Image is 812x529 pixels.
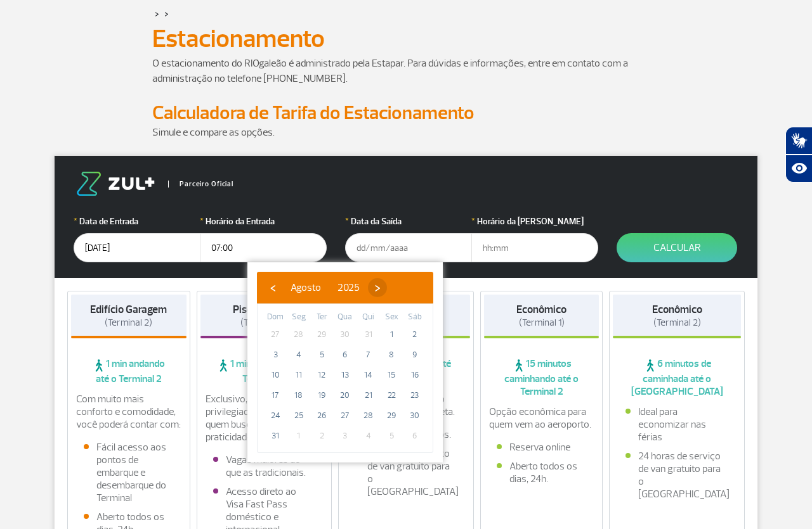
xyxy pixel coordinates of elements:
span: 28 [358,405,379,426]
span: 10 [265,365,285,385]
span: 2 [405,324,425,345]
span: 6 minutos de caminhada até o [GEOGRAPHIC_DATA] [613,357,741,398]
label: Data da Saída [345,215,472,228]
span: 31 [265,426,285,446]
span: 5 [311,345,332,365]
bs-datepicker-container: calendar [247,262,443,462]
span: 6 [335,345,355,365]
span: 25 [289,405,309,426]
span: 1 [381,324,402,345]
span: (Terminal 2) [105,317,152,329]
label: Horário da [PERSON_NAME] [471,215,598,228]
p: Com muito mais conforto e comodidade, você poderá contar com: [76,393,181,431]
span: (Terminal 2) [240,317,288,329]
th: weekday [403,310,426,324]
span: (Terminal 2) [653,317,701,329]
span: 22 [381,385,402,405]
span: 21 [358,385,379,405]
span: 28 [289,324,309,345]
p: Opção econômica para quem vem ao aeroporto. [489,405,594,431]
span: 15 minutos caminhando até o Terminal 2 [484,357,599,398]
input: dd/mm/aaaa [345,233,472,262]
li: 24 horas de serviço de van gratuito para o [GEOGRAPHIC_DATA] [355,447,457,498]
label: Data de Entrada [74,215,200,228]
span: 17 [265,385,285,405]
button: › [368,278,387,297]
h1: Estacionamento [152,28,660,49]
span: 9 [405,345,425,365]
h2: Calculadora de Tarifa do Estacionamento [152,101,660,125]
strong: Econômico [652,303,702,316]
a: > [155,6,159,21]
span: Parceiro Oficial [168,181,233,188]
label: Horário da Entrada [200,215,327,228]
img: logo-zul.png [74,172,157,196]
strong: Econômico [516,303,566,316]
span: 8 [381,345,402,365]
span: 4 [358,426,379,446]
span: 23 [405,385,425,405]
button: 2025 [329,278,368,297]
span: 1 min andando até o Terminal 2 [200,357,329,385]
th: weekday [334,310,357,324]
p: Exclusivo, com localização privilegiada e ideal para quem busca conforto e praticidade. [206,393,324,443]
input: hh:mm [200,233,327,262]
span: 15 [381,365,402,385]
span: 4 [289,345,309,365]
span: 27 [335,405,355,426]
span: (Terminal 1) [519,317,565,329]
li: Vagas maiores do que as tradicionais. [213,454,316,479]
span: 2 [311,426,332,446]
span: 24 [265,405,285,426]
bs-datepicker-navigation-view: ​ ​ ​ [263,279,387,292]
span: 26 [311,405,332,426]
p: O estacionamento do RIOgaleão é administrado pela Estapar. Para dúvidas e informações, entre em c... [152,56,660,86]
button: Abrir tradutor de língua de sinais. [785,127,812,155]
span: 13 [335,365,355,385]
span: 27 [265,324,285,345]
th: weekday [287,310,311,324]
span: 14 [358,365,379,385]
input: dd/mm/aaaa [74,233,200,262]
input: hh:mm [471,233,598,262]
span: Agosto [291,281,321,294]
th: weekday [264,310,287,324]
span: 11 [289,365,309,385]
span: 30 [405,405,425,426]
button: Calcular [617,233,737,262]
span: 12 [311,365,332,385]
span: 29 [381,405,402,426]
button: Agosto [282,278,329,297]
button: Abrir recursos assistivos. [785,155,812,182]
span: 2025 [337,281,360,294]
span: 29 [311,324,332,345]
li: Ideal para economizar nas férias [625,405,728,443]
th: weekday [310,310,334,324]
span: 7 [358,345,379,365]
span: 19 [311,385,332,405]
li: Reserva online [497,441,587,454]
strong: Edifício Garagem [90,303,167,316]
span: 30 [335,324,355,345]
p: Simule e compare as opções. [152,125,660,140]
th: weekday [380,310,403,324]
strong: Piso Premium [233,303,296,316]
span: 1 min andando até o Terminal 2 [71,357,187,385]
li: Fácil acesso aos pontos de embarque e desembarque do Terminal [84,441,174,504]
span: 3 [335,426,355,446]
span: 20 [335,385,355,405]
span: 16 [405,365,425,385]
li: 24 horas de serviço de van gratuito para o [GEOGRAPHIC_DATA] [625,450,728,500]
th: weekday [357,310,380,324]
div: Plugin de acessibilidade da Hand Talk. [785,127,812,182]
button: ‹ [263,278,282,297]
span: 18 [289,385,309,405]
span: 5 [381,426,402,446]
span: 6 [405,426,425,446]
span: 3 [265,345,285,365]
li: Aberto todos os dias, 24h. [497,460,587,485]
span: 31 [358,324,379,345]
span: 1 [289,426,309,446]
